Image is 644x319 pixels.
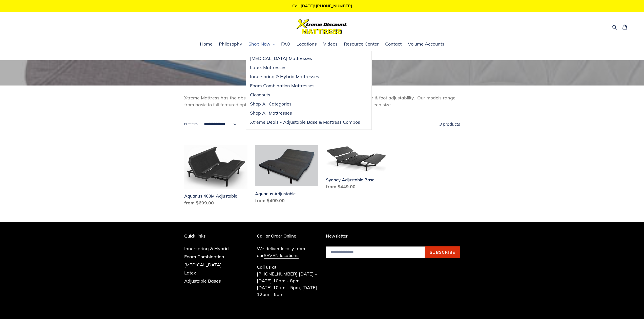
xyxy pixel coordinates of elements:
[246,54,364,63] a: [MEDICAL_DATA] Mattresses
[184,270,196,276] a: Latex
[246,81,364,90] a: Foam Combination Mattresses
[184,145,247,208] a: Aquarius 400M Adjustable
[326,145,389,192] a: Sydney Adjustable Base
[430,250,455,255] span: Subscribe
[264,252,299,259] a: SEVEN locations
[184,254,224,260] a: Foam Combination
[405,40,447,48] a: Volume Accounts
[216,40,245,48] a: Philosophy
[197,40,215,48] a: Home
[246,118,364,127] a: Xtreme Deals - Adjustable Base & Mattress Combos
[246,40,277,48] button: Shop Now
[250,65,286,71] span: Latex Mattresses
[439,121,460,127] span: 3 products
[184,122,198,126] label: Filter by
[246,90,364,99] a: Closeouts
[250,92,270,98] span: Closeouts
[250,119,360,125] span: Xtreme Deals - Adjustable Base & Mattress Combos
[200,41,213,47] span: Home
[184,278,221,284] a: Adjustable Bases
[246,109,364,118] a: Shop All Mattresses
[250,110,292,116] span: Shop All Mattresses
[250,55,312,61] span: [MEDICAL_DATA] Mattresses
[281,41,290,47] span: FAQ
[257,264,318,298] p: Call us at [PHONE_NUMBER] [DATE] – [DATE] 10am - 8pm, [DATE] 10am – 5pm, [DATE] 12pm - 5pm.
[321,40,340,48] a: Videos
[425,246,460,258] button: Subscribe
[323,41,338,47] span: Videos
[250,101,292,107] span: Shop All Categories
[383,40,404,48] a: Contact
[297,41,317,47] span: Locations
[297,19,347,34] img: Xtreme Discount Mattress
[326,233,460,239] p: Newsletter
[257,245,318,259] p: We deliver locally from our .
[326,246,425,258] input: Email address
[344,41,379,47] span: Resource Center
[294,40,319,48] a: Locations
[408,41,444,47] span: Volume Accounts
[257,233,318,239] p: Call or Order Online
[255,145,318,206] a: Aquarius Adjustable
[184,246,229,251] a: Innerspring & Hybrid
[385,41,402,47] span: Contact
[248,41,271,47] span: Shop Now
[219,41,242,47] span: Philosophy
[246,99,364,109] a: Shop All Categories
[250,83,315,89] span: Foam Combination Mattresses
[341,40,381,48] a: Resource Center
[279,40,293,48] a: FAQ
[184,262,222,268] a: [MEDICAL_DATA]
[184,233,236,239] p: Quick links
[246,72,364,81] a: Innerspring & Hybrid Mattresses
[184,94,460,108] p: Xtreme Mattress has the absolute best values for adjustable beds! All units have full head & foot...
[250,74,319,80] span: Innerspring & Hybrid Mattresses
[246,63,364,72] a: Latex Mattresses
